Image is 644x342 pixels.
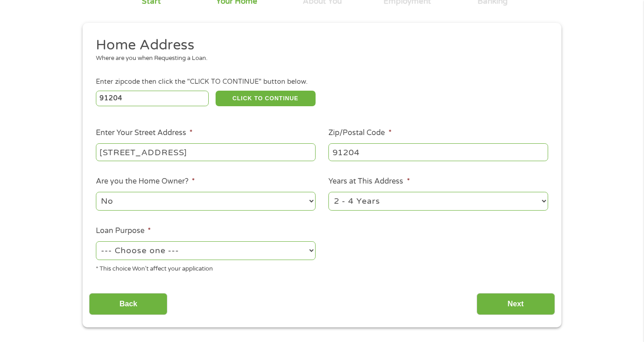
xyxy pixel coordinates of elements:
[328,177,410,186] label: Years at This Address
[477,293,555,315] input: Next
[96,77,548,87] div: Enter zipcode then click the "CLICK TO CONTINUE" button below.
[96,36,542,54] h2: Home Address
[96,143,316,161] input: 1 Main Street
[96,54,542,63] div: Where are you when Requesting a Loan.
[216,91,316,106] button: CLICK TO CONTINUE
[328,128,391,138] label: Zip/Postal Code
[96,91,209,106] input: Enter Zipcode (e.g 01510)
[96,261,316,274] div: * This choice Won’t affect your application
[96,128,193,138] label: Enter Your Street Address
[96,177,195,186] label: Are you the Home Owner?
[96,226,151,236] label: Loan Purpose
[89,293,167,315] input: Back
